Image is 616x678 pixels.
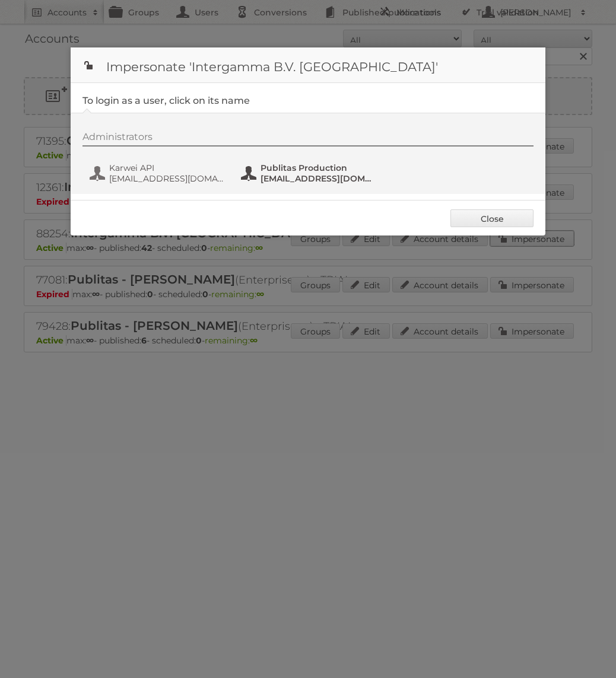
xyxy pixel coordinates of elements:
[261,173,376,184] span: [EMAIL_ADDRESS][DOMAIN_NAME]
[109,163,224,173] span: Karwei API
[261,163,376,173] span: Publitas Production
[71,47,545,83] h1: Impersonate 'Intergamma B.V. [GEOGRAPHIC_DATA]'
[109,173,224,184] span: [EMAIL_ADDRESS][DOMAIN_NAME]
[88,161,228,185] button: Karwei API [EMAIL_ADDRESS][DOMAIN_NAME]
[450,209,534,227] a: Close
[82,131,534,147] div: Administrators
[240,161,379,185] button: Publitas Production [EMAIL_ADDRESS][DOMAIN_NAME]
[82,95,250,106] legend: To login as a user, click on its name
